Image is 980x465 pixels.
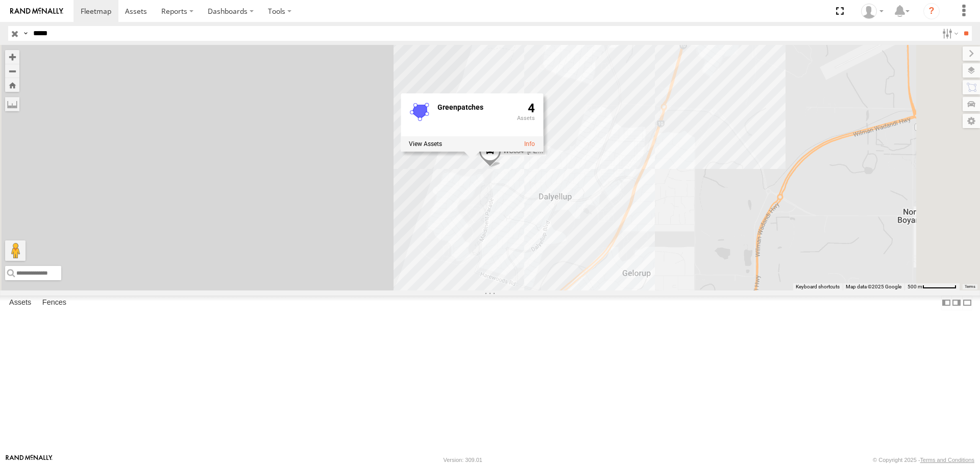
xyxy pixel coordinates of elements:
img: rand-logo.svg [10,8,63,15]
a: View fence details [524,141,535,148]
span: 500 m [908,284,922,289]
i: ? [923,3,940,19]
button: Zoom in [5,50,19,64]
label: Hide Summary Table [962,296,972,310]
label: Fences [37,296,71,310]
label: Assets [4,296,36,310]
div: Version: 309.01 [444,457,482,463]
button: Drag Pegman onto the map to open Street View [5,240,26,261]
label: View assets associated with this fence [409,141,442,148]
a: Visit our Website [6,455,53,465]
button: Zoom out [5,64,19,78]
div: 4 [517,102,535,135]
button: Zoom Home [5,78,19,92]
label: Search Filter Options [938,26,960,41]
div: © Copyright 2025 - [873,457,974,463]
a: Terms (opens in new tab) [965,284,975,288]
label: Search Query [21,26,30,41]
button: Map scale: 500 m per 63 pixels [904,283,960,290]
label: Dock Summary Table to the Right [951,296,962,310]
span: Map data ©2025 Google [846,284,901,289]
label: Dock Summary Table to the Left [941,296,951,310]
button: Keyboard shortcuts [796,283,840,290]
label: Measure [5,97,19,111]
a: Terms and Conditions [920,457,974,463]
label: Map Settings [963,114,980,128]
div: Hayley Petersen [857,4,887,19]
div: Fence Name - Greenpatches [437,104,509,112]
